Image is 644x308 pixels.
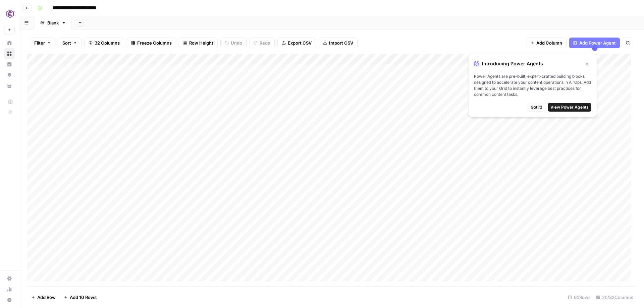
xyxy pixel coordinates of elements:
span: Got it! [531,104,542,110]
div: 20/32 Columns [593,292,636,303]
button: Add Power Agent [569,38,620,48]
span: Add 10 Rows [70,294,97,301]
button: View Power Agents [548,103,591,112]
span: Filter [34,40,45,46]
a: Opportunities [4,70,15,80]
span: Add Row [37,294,56,301]
button: Import CSV [319,38,358,48]
button: 32 Columns [84,38,124,48]
a: Your Data [4,80,15,91]
img: Commvault Logo [4,8,16,20]
span: Redo [260,40,270,46]
button: Freeze Columns [127,38,176,48]
div: Blank [47,19,59,26]
span: Undo [231,40,242,46]
span: Row Height [189,40,213,46]
span: Import CSV [329,40,353,46]
span: Freeze Columns [137,40,172,46]
div: 60 Rows [565,292,593,303]
div: Introducing Power Agents [474,59,591,68]
button: Filter [30,38,55,48]
button: Row Height [179,38,218,48]
a: Home [4,38,15,48]
span: Power Agents are pre-built, expert-crafted building blocks designed to accelerate your content op... [474,73,591,98]
a: Blank [34,16,72,29]
span: View Power Agents [550,104,589,110]
button: Help + Support [4,295,15,305]
button: Undo [220,38,247,48]
a: Browse [4,48,15,59]
button: Got it! [528,103,545,112]
span: Add Column [536,40,562,46]
button: Add 10 Rows [60,292,101,303]
button: Workspace: Commvault [4,5,15,22]
button: Redo [249,38,275,48]
button: Export CSV [277,38,316,48]
span: Add Power Agent [579,40,616,46]
a: Insights [4,59,15,70]
a: Usage [4,284,15,295]
span: Export CSV [288,40,312,46]
button: Add Row [27,292,60,303]
a: Settings [4,273,15,284]
button: Add Column [526,38,567,48]
button: Sort [58,38,82,48]
span: 32 Columns [95,40,120,46]
span: Sort [62,40,71,46]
